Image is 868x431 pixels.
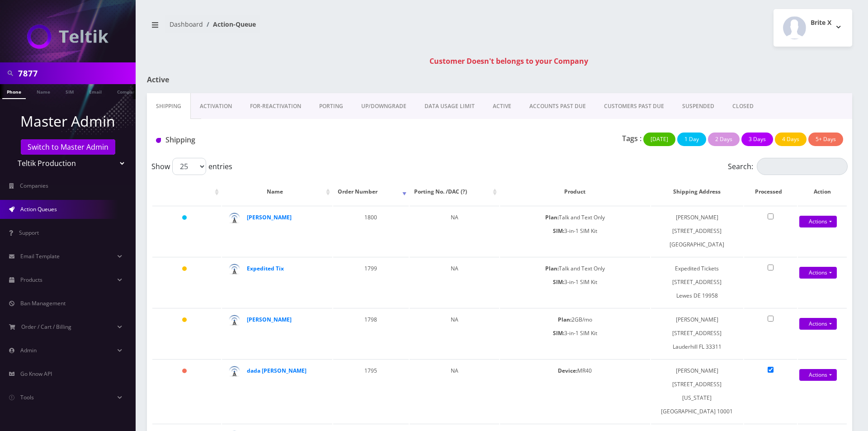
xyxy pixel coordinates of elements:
a: Actions [799,369,837,381]
div: Customer Doesn't belongs to your Company [149,56,868,66]
button: [DATE] [643,133,675,146]
b: SIM: [553,278,564,286]
th: Porting No. /DAC (?): activate to sort column ascending [410,179,499,205]
a: Email [85,84,106,98]
button: 4 Days [775,133,807,146]
td: NA [410,206,499,256]
a: dada [PERSON_NAME] [247,367,307,374]
nav: breadcrumb [147,15,493,41]
a: [PERSON_NAME] [247,213,292,221]
a: Actions [799,216,837,227]
td: Expedited Tickets [STREET_ADDRESS] Lewes DE 19958 [651,257,743,307]
span: Ban Management [20,299,66,307]
a: Phone [2,84,26,99]
td: [PERSON_NAME] [STREET_ADDRESS] Lauderhill FL 33311 [651,308,743,358]
label: Search: [728,158,848,175]
th: Name: activate to sort column ascending [222,179,332,205]
a: DATA USAGE LIMIT [415,93,484,119]
h2: Brite X [811,19,831,27]
p: Tags : [622,133,642,144]
td: NA [410,257,499,307]
th: Order Number: activate to sort column ascending [333,179,409,205]
a: Switch to Master Admin [21,139,115,155]
b: SIM: [553,329,564,337]
input: Search: [757,158,848,175]
b: Plan: [545,265,559,272]
a: PORTING [310,93,352,119]
span: Companies [20,182,48,189]
b: Device: [558,367,577,374]
img: Teltik Production [27,24,108,49]
a: ACTIVE [484,93,520,119]
a: Company [113,84,143,98]
td: [PERSON_NAME] [STREET_ADDRESS] [US_STATE][GEOGRAPHIC_DATA] 10001 [651,359,743,423]
a: Dashboard [170,20,203,28]
span: Email Template [20,252,60,260]
select: Showentries [172,158,206,175]
b: Plan: [558,316,571,323]
b: SIM: [553,227,564,235]
td: Talk and Text Only 3-in-1 SIM Kit [500,257,650,307]
button: Brite X [774,9,852,47]
th: Shipping Address [651,179,743,205]
li: Action-Queue [203,19,256,29]
h1: Active [147,76,373,84]
span: Tools [20,393,34,401]
button: 2 Days [708,133,740,146]
td: MR40 [500,359,650,423]
h1: Shipping [156,136,376,144]
img: Shipping [156,138,161,143]
button: 3 Days [741,133,773,146]
th: Processed: activate to sort column ascending [744,179,797,205]
a: CUSTOMERS PAST DUE [595,93,673,119]
td: [PERSON_NAME] [STREET_ADDRESS] [GEOGRAPHIC_DATA] [651,206,743,256]
a: Actions [799,267,837,279]
a: SIM [61,84,78,98]
span: Support [19,229,39,237]
a: Name [32,84,55,98]
td: NA [410,308,499,358]
a: Expedited Tix [247,265,284,272]
a: SUSPENDED [673,93,723,119]
span: Order / Cart / Billing [21,323,71,331]
td: 1799 [333,257,409,307]
th: : activate to sort column ascending [152,179,221,205]
span: Products [20,276,42,284]
span: Admin [20,346,37,354]
td: 1795 [333,359,409,423]
td: Talk and Text Only 3-in-1 SIM Kit [500,206,650,256]
a: CLOSED [723,93,763,119]
a: UP/DOWNGRADE [352,93,415,119]
a: [PERSON_NAME] [247,316,292,323]
td: 1798 [333,308,409,358]
span: Go Know API [20,370,52,378]
button: 1 Day [677,133,706,146]
td: 1800 [333,206,409,256]
span: Action Queues [20,205,57,213]
td: 2GB/mo 3-in-1 SIM Kit [500,308,650,358]
b: Plan: [545,213,559,221]
a: ACCOUNTS PAST DUE [520,93,595,119]
input: Search in Company [18,65,133,82]
th: Action [798,179,847,205]
label: Show entries [151,158,232,175]
td: NA [410,359,499,423]
a: Activation [191,93,241,119]
a: Actions [799,318,837,330]
th: Product [500,179,650,205]
a: FOR-REActivation [241,93,310,119]
a: Shipping [147,93,191,119]
button: 5+ Days [808,133,843,146]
